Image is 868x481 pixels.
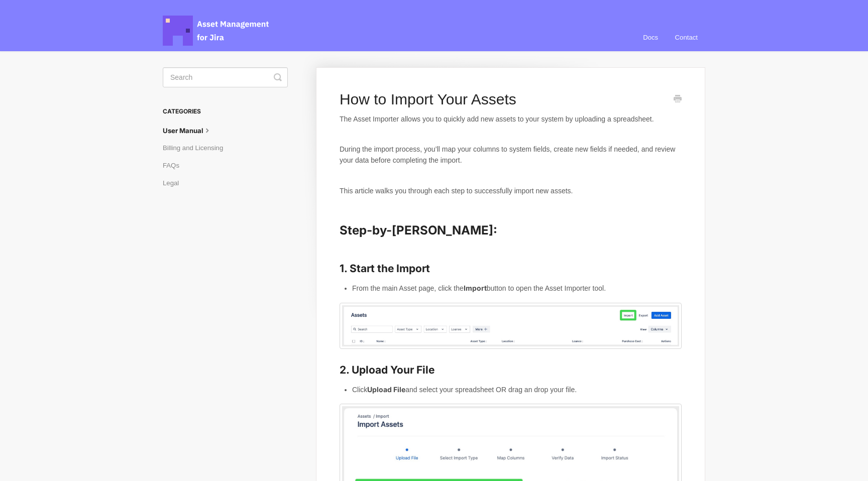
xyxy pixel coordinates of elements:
li: From the main Asset page, click the button to open the Asset Importer tool. [352,283,682,294]
h3: Categories [163,102,288,121]
h3: 2. Upload Your File [340,363,682,377]
img: file-QvZ9KPEGLA.jpg [340,302,682,349]
a: Billing and Licensing [163,140,230,156]
p: During the import process, you’ll map your columns to system fields, create new fields if needed,... [340,144,682,166]
h1: How to Import Your Assets [340,90,667,108]
h3: 1. Start the Import [340,262,682,276]
strong: Upload File [367,385,404,393]
a: Docs [636,24,666,51]
a: FAQs [163,158,186,174]
a: Legal [163,175,186,191]
li: Click and select your spreadsheet OR drag an drop your file. [352,384,682,395]
p: This article walks you through each step to successfully import new assets. [340,186,682,197]
span: Asset Management for Jira Docs [163,16,270,46]
strong: Import [464,284,485,292]
a: Print this Article [674,94,682,105]
h2: Step-by-[PERSON_NAME]: [340,222,682,238]
input: Search [163,67,288,87]
a: Contact [667,24,705,51]
p: The Asset Importer allows you to quickly add new assets to your system by uploading a spreadsheet. [340,114,682,125]
a: User Manual [163,123,218,139]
